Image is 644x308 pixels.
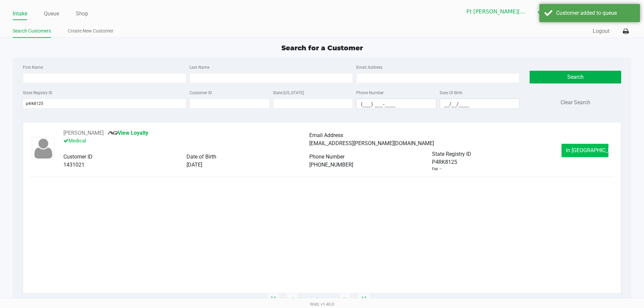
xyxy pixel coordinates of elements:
[356,90,384,96] label: Phone Number
[566,147,622,153] span: In [GEOGRAPHIC_DATA]
[533,4,546,19] button: Select
[556,9,635,17] div: Customer added to queue
[309,153,344,160] span: Phone Number
[309,140,434,146] span: [EMAIL_ADDRESS][PERSON_NAME][DOMAIN_NAME]
[281,44,363,52] span: Search for a Customer
[44,9,59,18] a: Queue
[305,296,333,303] span: 1 - 1 of 1 items
[273,90,304,96] label: State [US_STATE]
[560,99,590,107] button: Clear Search
[467,8,529,16] span: Ft [PERSON_NAME][GEOGRAPHIC_DATA]
[593,27,609,35] button: Logout
[432,158,457,166] span: P4RK8125
[339,293,351,306] app-submit-button: Next
[23,64,43,70] label: First Name
[63,129,104,137] button: See customer info
[356,99,436,109] kendo-maskedtextbox: Format: (999) 999-9999
[440,90,463,96] label: Date Of Birth
[108,130,148,136] a: View Loyalty
[309,132,343,138] span: Email Address
[68,27,113,35] a: Create New Customer
[432,166,442,172] div: Exp: --
[23,90,52,96] label: State Registry ID
[190,64,209,70] label: Last Name
[432,151,471,157] span: State Registry ID
[358,293,370,306] app-submit-button: Move to last page
[63,153,93,160] span: Customer ID
[310,302,334,307] span: Web: v1.40.0
[190,90,212,96] label: Customer ID
[561,144,608,157] button: In [GEOGRAPHIC_DATA]
[63,137,309,145] p: Medical
[357,99,436,109] input: Format: (999) 999-9999
[440,99,520,109] input: Format: MM/DD/YYYY
[186,153,216,160] span: Date of Birth
[309,162,353,168] span: [PHONE_NUMBER]
[286,293,298,306] app-submit-button: Previous
[76,9,88,18] a: Shop
[267,293,280,306] app-submit-button: Move to first page
[63,162,85,168] span: 1431021
[530,71,621,83] button: Search
[186,162,202,168] span: [DATE]
[440,99,520,109] kendo-maskedtextbox: Format: MM/DD/YYYY
[13,9,27,18] a: Intake
[13,27,51,35] a: Search Customers
[356,64,382,70] label: Email Address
